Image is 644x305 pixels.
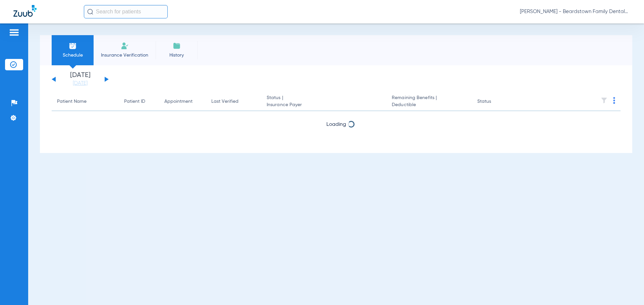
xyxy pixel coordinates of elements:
[84,5,168,18] input: Search for patients
[57,98,113,105] div: Patient Name
[124,98,145,105] div: Patient ID
[472,92,517,111] th: Status
[164,98,193,105] div: Appointment
[13,5,37,17] img: Zuub Logo
[386,92,472,111] th: Remaining Benefits |
[69,42,77,50] img: Schedule
[57,52,89,59] span: Schedule
[267,101,381,108] span: Insurance Payer
[124,98,154,105] div: Patient ID
[57,98,87,105] div: Patient Name
[87,9,93,15] img: Search Icon
[392,101,466,108] span: Deductible
[601,97,607,104] img: filter.svg
[211,98,256,105] div: Last Verified
[520,8,631,15] span: [PERSON_NAME] - Beardstown Family Dental
[161,52,193,59] span: History
[173,42,181,50] img: History
[326,122,346,127] span: Loading
[9,28,19,36] img: hamburger-icon
[60,72,100,87] li: [DATE]
[164,98,201,105] div: Appointment
[121,42,129,50] img: Manual Insurance Verification
[261,92,386,111] th: Status |
[211,98,238,105] div: Last Verified
[60,80,100,87] a: [DATE]
[99,52,151,59] span: Insurance Verification
[613,97,615,104] img: group-dot-blue.svg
